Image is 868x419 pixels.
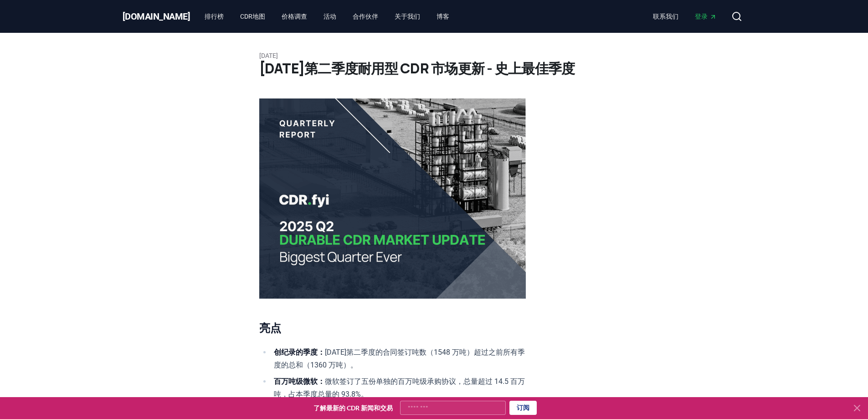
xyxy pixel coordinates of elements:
[437,13,449,20] font: 博客
[197,8,457,25] nav: 主要的
[123,10,190,23] a: [DOMAIN_NAME]​​
[123,11,190,22] font: [DOMAIN_NAME]
[205,13,224,20] font: 排行榜
[274,348,525,369] font: [DATE]第二季度的合同签订吨数（1548 万吨）超过之前所有季度的总和（1360 万吨）。
[324,13,336,20] font: 活动
[282,13,307,20] font: 价格调查
[688,8,724,25] a: 登录
[316,8,344,25] a: 活动
[353,13,378,20] font: 合作伙伴
[395,13,420,20] font: 关于我们
[240,13,265,20] font: CDR地图
[646,8,724,25] nav: 主要的
[259,98,526,299] img: 博客文章图片
[695,13,708,20] font: 登录
[345,8,385,25] a: 合作伙伴
[259,59,575,78] font: [DATE]第二季度耐用型 CDR 市场更新 - 史上最佳季度
[259,320,281,335] font: 亮点
[274,348,325,357] font: 创纪录的季度：
[274,8,314,25] a: 价格调查
[197,8,231,25] a: 排行榜
[274,377,525,398] font: 微软签订了五份单独的百万吨级承购协议，总量超过 14.5 百万吨，占本季度总量的 93.8%。
[653,13,678,20] font: 联系我们
[233,8,272,25] a: CDR地图
[259,52,278,59] font: [DATE]
[387,8,427,25] a: 关于我们
[429,8,457,25] a: 博客
[646,8,686,25] a: 联系我们
[274,377,325,386] font: 百万吨级微软：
